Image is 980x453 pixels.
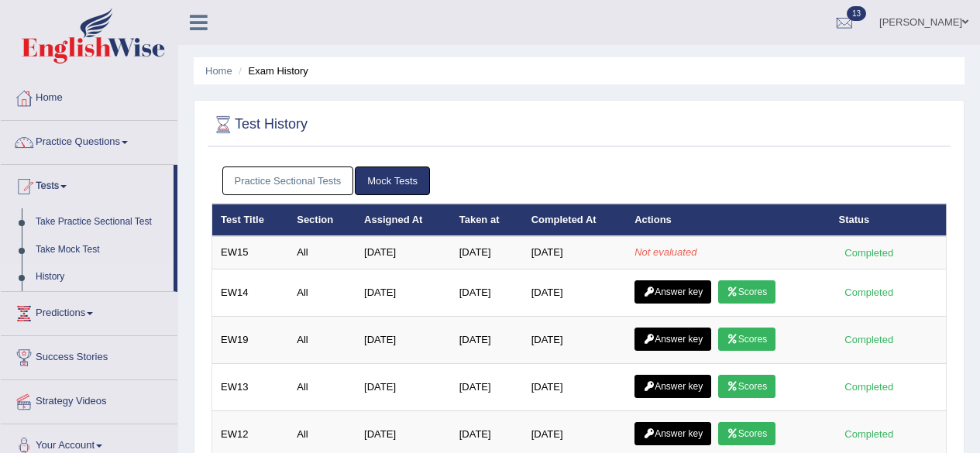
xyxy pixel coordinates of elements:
a: Strategy Videos [1,380,177,419]
th: Actions [626,204,830,236]
th: Status [830,204,947,236]
em: Not evaluated [634,246,696,258]
td: [DATE] [523,316,627,363]
a: Mock Tests [355,166,430,195]
a: Practice Sectional Tests [222,166,354,195]
h2: Test History [211,113,308,136]
a: Success Stories [1,336,177,375]
td: [DATE] [451,236,523,269]
a: Scores [718,422,775,445]
div: Completed [839,245,899,261]
td: All [288,363,356,410]
a: Answer key [634,280,711,304]
td: [DATE] [356,269,451,316]
a: Take Mock Test [29,236,174,264]
a: Answer key [634,422,711,445]
th: Assigned At [356,204,451,236]
a: Scores [718,328,775,351]
td: [DATE] [451,316,523,363]
th: Taken at [451,204,523,236]
td: EW19 [212,316,289,363]
a: Home [1,77,177,115]
li: Exam History [235,63,308,78]
th: Test Title [212,204,289,236]
a: Scores [718,280,775,304]
a: Answer key [634,375,711,398]
td: All [288,236,356,269]
a: Scores [718,375,775,398]
div: Completed [839,379,899,395]
td: EW15 [212,236,289,269]
a: History [29,263,174,291]
td: [DATE] [523,363,627,410]
a: Take Practice Sectional Test [29,208,174,236]
th: Section [288,204,356,236]
td: [DATE] [451,363,523,410]
div: Completed [839,284,899,300]
td: All [288,269,356,316]
a: Practice Questions [1,121,177,160]
a: Predictions [1,292,177,331]
td: [DATE] [523,269,627,316]
div: Completed [839,331,899,348]
td: EW13 [212,363,289,410]
td: [DATE] [451,269,523,316]
td: EW14 [212,269,289,316]
td: [DATE] [356,363,451,410]
td: All [288,316,356,363]
a: Tests [1,165,174,204]
td: [DATE] [523,236,627,269]
span: 13 [847,6,866,21]
a: Home [205,65,232,77]
th: Completed At [523,204,627,236]
td: [DATE] [356,316,451,363]
td: [DATE] [356,236,451,269]
a: Answer key [634,328,711,351]
div: Completed [839,426,899,442]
